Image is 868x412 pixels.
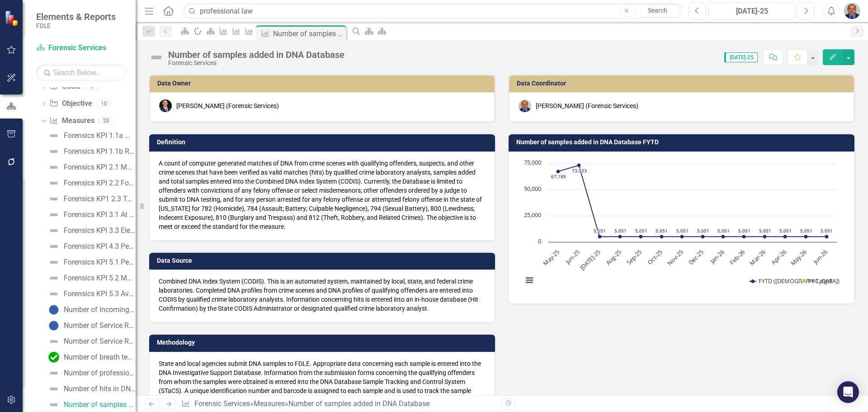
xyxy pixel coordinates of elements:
[48,178,59,189] img: Not Defined
[837,381,859,403] div: Open Intercom Messenger
[639,235,643,238] path: Sep-25, 5,051. FYTD (Sum).
[524,185,541,193] text: 50,000
[46,303,136,317] a: Number of Incoming Service Requests
[551,173,566,180] text: 67,185
[149,50,164,65] img: Not Defined
[572,167,587,174] text: 73,033
[680,235,684,238] path: Nov-25, 5,051. FYTD (Sum).
[759,227,771,234] text: 5,051
[48,399,59,410] img: Not Defined
[48,368,59,379] img: Not Defined
[48,352,59,363] img: On Target
[728,248,746,266] text: Feb-26
[46,287,136,301] a: Forensics KPI 5.3 Average of results from 19 standardized questions from a survey to forensic mem...
[614,227,627,234] text: 5,051
[64,306,136,314] div: Number of Incoming Service Requests
[85,83,99,90] div: 5
[518,159,845,294] div: Chart. Highcharts interactive chart.
[46,223,136,238] a: Forensics KPI 3.3 Eleven documents will be produced annually that summarize a one and three-year ...
[724,52,758,62] span: [DATE]-25
[536,101,638,110] div: [PERSON_NAME] (Forensic Services)
[563,248,581,266] text: Jun-25
[64,369,136,377] div: Number of professional law enforcement certificates issued - Forensics
[697,227,709,234] text: 5,051
[64,211,136,219] div: Forensics KPI 3.1 At least 80% of Organization of Scientific Area Committees (OSAC) standards wil...
[46,144,136,159] a: Forensics KPI 1.1b Reduce turn-around-time (TAT) to 30 days average.
[742,235,746,238] path: Feb-26, 5,051. FYTD (Sum).
[804,235,808,238] path: May-26, 5,051. FYTD (Sum).
[708,248,726,266] text: Jan-26
[821,227,833,234] text: 5,051
[524,211,541,219] text: 25,000
[557,170,560,173] path: May-25, 67,185. FYTD (Sum).
[64,163,136,171] div: Forensics KPI 2.1 Monthly data will be submitted to the Office of Statewide Intelligence (OSI) on...
[48,146,59,157] img: Not Defined
[48,384,59,394] img: Not Defined
[722,235,725,238] path: Jan-26, 5,051. FYTD (Sum).
[46,239,136,254] a: Forensics KPI 4.3 Percentage of submissions designated as Rush.
[46,192,136,206] a: Forensics KP1 2.3 Total number of DNA hits resulting from Rapid DNA Arrestee specimens enrolled i...
[524,158,541,166] text: 75,000
[594,227,606,234] text: 5,051
[99,117,113,124] div: 20
[46,318,136,333] a: Number of Service Requests Pending
[825,235,829,238] path: Jun-26, 5,051. FYTD (Sum).
[64,322,136,330] div: Number of Service Requests Pending
[46,398,136,412] a: Number of samples added in DNA Database
[577,163,581,167] path: Jun-25, 73,033. FYTD (Sum).
[48,162,59,173] img: Not Defined
[64,337,136,346] div: Number of Service Requests Completed
[799,277,833,285] button: Show FY Target
[538,237,541,245] text: 0
[4,9,21,27] img: ClearPoint Strategy
[516,139,850,146] h3: Number of samples added in DNA Database FYTD
[64,227,136,235] div: Forensics KPI 3.3 Eleven documents will be produced annually that summarize a one and three-year ...
[48,225,59,236] img: Not Defined
[676,227,689,234] text: 5,051
[712,6,792,17] div: [DATE]-25
[46,334,136,349] a: Number of Service Requests Completed
[46,255,136,270] a: Forensics KPI 5.1 Percentage of new members who have had prior contact with FDLE; internship, or ...
[779,227,792,234] text: 5,051
[48,130,59,141] img: Not Defined
[748,248,767,267] text: Mar-26
[168,60,344,66] div: Forensic Services
[523,274,536,287] button: View chart menu, Chart
[48,241,59,252] img: Not Defined
[49,99,92,109] a: Objective
[48,273,59,284] img: Not Defined
[157,339,491,346] h3: Methodology
[64,353,136,361] div: Number of breath testing instruments inspected
[183,3,682,19] input: Search ClearPoint...
[64,274,136,282] div: Forensics KPI 5.2 Maintain a healthy turnover rate of Forensics members.
[604,248,623,267] text: Aug-25
[168,50,344,60] div: Number of samples added in DNA Database
[789,248,808,267] text: May-26
[48,320,59,331] img: Informational Data
[517,80,849,87] h3: Data Coordinator
[578,248,602,272] text: [DATE]-25
[46,208,136,222] a: Forensics KPI 3.1 At least 80% of Organization of Scientific Area Committees (OSAC) standards wil...
[687,248,705,266] text: Dec-25
[49,116,94,126] a: Measures
[46,128,136,143] a: Forensics KPI 1.1a Maintain a positive laboratory capacity score based on effective forensic staff.
[665,248,684,267] text: Nov-25
[518,159,841,294] svg: Interactive chart
[36,65,127,81] input: Search Below...
[48,194,59,204] img: Not Defined
[64,401,136,409] div: Number of samples added in DNA Database
[64,290,136,298] div: Forensics KPI 5.3 Average of results from 19 standardized questions from a survey to forensic mem...
[157,80,490,87] h3: Data Owner
[157,139,491,146] h3: Definition
[64,195,136,203] div: Forensics KP1 2.3 Total number of DNA hits resulting from Rapid DNA Arrestee specimens enrolled i...
[46,160,136,175] a: Forensics KPI 2.1 Monthly data will be submitted to the Office of Statewide Intelligence (OSI) on...
[646,248,664,266] text: Oct-25
[598,235,602,238] path: Jul-25, 5,051. FYTD (Sum).
[64,258,136,266] div: Forensics KPI 5.1 Percentage of new members who have had prior contact with FDLE; internship, or ...
[701,235,705,238] path: Dec-25, 5,051. FYTD (Sum).
[660,235,664,238] path: Oct-25, 5,051. FYTD (Sum).
[656,227,668,234] text: 5,051
[811,248,829,266] text: Jun-26
[159,99,172,112] img: Jason Bundy
[46,366,136,380] a: Number of professional law enforcement certificates issued - Forensics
